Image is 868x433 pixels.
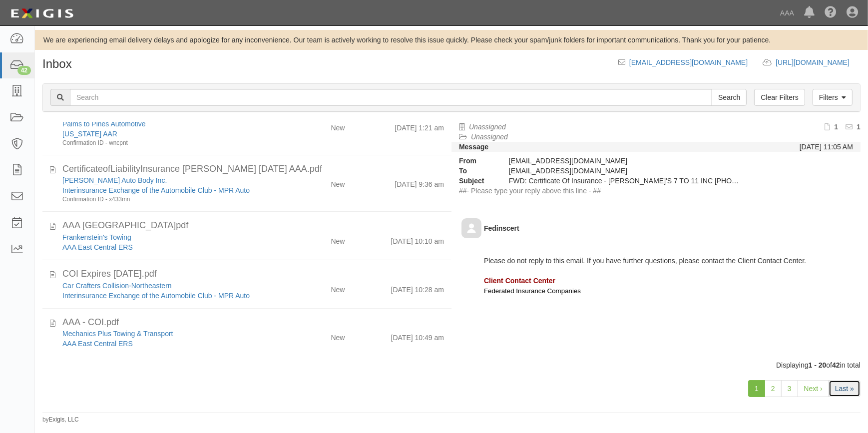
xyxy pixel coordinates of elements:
b: 1 [834,123,838,131]
a: Interinsurance Exchange of the Automobile Club - MPR Auto [62,292,250,300]
a: AAA East Central ERS [62,243,133,251]
div: Confirmation ID - wncpnt [62,139,279,147]
div: New [331,119,345,133]
a: Federated Insurance Companies [484,287,581,295]
a: Clear Filters [754,89,805,106]
a: Filters [813,89,853,106]
div: Palms to Pines Automotive [62,119,279,129]
a: Car Crafters Collision-Northeastern [62,282,172,290]
div: New [331,232,345,246]
div: New [331,175,345,189]
div: Mechanics Plus Towing & Transport [62,329,279,339]
div: New [331,281,345,295]
a: Frankenstein's Towing [62,233,131,241]
a: [EMAIL_ADDRESS][DOMAIN_NAME] [671,298,784,305]
a: Mechanics Plus Towing & Transport [62,330,173,338]
small: by [42,416,79,424]
a: [US_STATE] AAR [62,130,117,138]
b: 1 - 20 [809,361,827,369]
a: AAA [775,3,799,23]
a: Unassigned [471,133,508,141]
div: AAA East Central.pdf [62,219,444,232]
a: 1 [748,380,765,397]
a: Exigis, LLC [49,416,79,423]
div: Interinsurance Exchange of the Automobile Club - MPR Auto [62,291,279,301]
img: logo-5460c22ac91f19d4615b14bd174203de0afe785f0fc80cf4dbbc73dc1793850b.png [7,4,76,22]
a: [PERSON_NAME] Auto Body Inc. [62,176,167,184]
div: COI Expires 8-19-2026.pdf [62,268,444,281]
a: [EMAIL_ADDRESS][DOMAIN_NAME] [629,58,748,66]
span: Phone: [PHONE_NUMBER] | Fax: [PHONE_NUMBER] | Email: [484,298,784,305]
div: Car Crafters Collision-Northeastern [62,281,279,291]
div: [DATE] 10:49 am [391,329,444,343]
div: AAA - COI.pdf [62,316,444,329]
input: Search [70,89,712,106]
span: Client Contact Center [484,277,555,285]
strong: To [451,166,501,176]
div: [DATE] 11:05 AM [800,142,853,152]
div: CertificateofLiabilityInsurance Mascari 8-19-2025 AAA.pdf [62,163,444,176]
div: FWD: Certificate Of Insurance - RICKY'S 7 TO 11 INC 227-049-4 Req 39~2025-08-14 09:27:07.0~00001 [501,176,751,186]
strong: Message [459,143,488,151]
span: ##- Please type your reply above this line - ## [459,187,601,195]
div: Interinsurance Exchange of the Automobile Club - MPR Auto [62,185,279,195]
div: Displaying of in total [35,360,868,370]
a: 3 [781,380,798,397]
div: AAA East Central ERS [62,242,279,252]
span: Federated Insurance Companies [484,287,581,295]
div: [EMAIL_ADDRESS][DOMAIN_NAME] [501,156,751,166]
div: Confirmation ID - x433mn [62,195,279,204]
strong: From [451,156,501,166]
div: [DATE] 9:36 am [395,175,444,189]
input: Search [712,89,747,106]
div: Frankenstein's Towing [62,232,279,242]
a: 2 [765,380,782,397]
div: We are experiencing email delivery delays and apologize for any inconvenience. Our team is active... [35,35,868,45]
img: default-avatar-80.png [461,218,481,238]
b: Fedinscert [484,224,519,232]
b: 42 [832,361,840,369]
strong: Subject [451,176,501,186]
i: Help Center - Complianz [825,7,837,19]
a: Last » [829,380,861,397]
div: inbox@ace.complianz.com [501,166,751,176]
b: 1 [857,123,861,131]
div: 42 [17,66,31,75]
div: Texas AAR [62,129,279,139]
a: Next › [798,380,829,397]
div: Mascari Auto Body Inc. [62,175,279,185]
h1: Inbox [42,57,72,70]
a: AAA East Central ERS [62,340,133,348]
div: [DATE] 10:28 am [391,281,444,295]
div: AAA East Central ERS [62,339,279,349]
a: Palms to Pines Automotive [62,120,146,128]
div: [DATE] 1:21 am [395,119,444,133]
a: Unassigned [469,123,506,131]
div: [DATE] 10:10 am [391,232,444,246]
div: New [331,329,345,343]
a: [URL][DOMAIN_NAME] [776,58,861,66]
a: Interinsurance Exchange of the Automobile Club - MPR Auto [62,186,250,194]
